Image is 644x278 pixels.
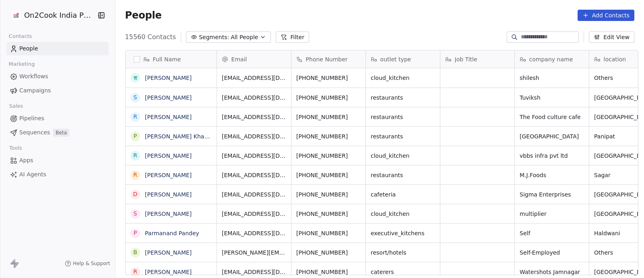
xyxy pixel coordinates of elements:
div: b [133,248,137,257]
button: Edit View [589,31,634,43]
span: restaurants [371,132,435,140]
a: Help & Support [65,260,110,267]
span: [EMAIL_ADDRESS][DOMAIN_NAME] [222,229,286,237]
span: Watershots Jamnagar [520,268,584,276]
a: [PERSON_NAME] Kharvb [145,133,213,140]
span: People [125,9,162,21]
span: [PHONE_NUMBER] [296,268,361,276]
span: resort/hotels [371,249,435,257]
span: [EMAIL_ADDRESS][DOMAIN_NAME] [222,268,286,276]
span: company name [529,55,573,63]
span: [PHONE_NUMBER] [296,94,361,102]
span: caterers [371,268,435,276]
span: [PHONE_NUMBER] [296,74,361,82]
span: Segments: [199,33,229,42]
span: [EMAIL_ADDRESS][DOMAIN_NAME] [222,171,286,179]
a: [PERSON_NAME] [145,153,192,159]
span: 15560 Contacts [125,32,176,42]
span: [PHONE_NUMBER] [296,210,361,218]
span: Job Title [455,55,477,63]
span: [EMAIL_ADDRESS][DOMAIN_NAME] [222,190,286,199]
span: cloud_kitchen [371,210,435,218]
a: [PERSON_NAME] [145,249,192,256]
span: Campaigns [19,86,51,95]
span: [PHONE_NUMBER] [296,152,361,160]
span: On2Cook India Pvt. Ltd. [24,10,95,21]
span: [EMAIL_ADDRESS][DOMAIN_NAME] [222,74,286,82]
a: [PERSON_NAME] [145,211,192,217]
span: Beta [53,129,69,137]
a: [PERSON_NAME] [145,191,192,198]
div: Full Name [126,50,217,68]
div: R [133,113,137,121]
div: company name [515,50,589,68]
div: S [133,93,137,102]
div: Job Title [440,50,514,68]
div: P [133,132,136,140]
span: [PERSON_NAME][EMAIL_ADDRESS][PERSON_NAME][DOMAIN_NAME] [222,249,286,257]
span: Apps [19,156,33,165]
span: vbbs infra pvt ltd [520,152,584,160]
img: on2cook%20logo-04%20copy.jpg [11,10,21,20]
div: Phone Number [291,50,365,68]
div: R [133,151,137,160]
span: AI Agents [19,170,46,179]
span: [PHONE_NUMBER] [296,113,361,121]
div: Email [217,50,291,68]
div: outlet type [366,50,440,68]
span: Email [231,55,247,63]
div: P [133,229,136,237]
button: Filter [276,31,309,43]
button: Add Contacts [578,10,634,21]
div: D [133,190,137,199]
span: Self [520,229,584,237]
span: Tools [6,142,25,154]
span: [EMAIL_ADDRESS][DOMAIN_NAME] [222,210,286,218]
span: All People [231,33,258,42]
a: Apps [6,154,109,167]
span: Sigma Enterprises [520,190,584,199]
span: outlet type [380,55,411,63]
a: Parmanand Pandey [145,230,199,236]
a: AI Agents [6,168,109,181]
span: Phone Number [306,55,348,63]
a: [PERSON_NAME] [145,269,192,275]
span: [EMAIL_ADDRESS][DOMAIN_NAME] [222,94,286,102]
span: executive_kitchens [371,229,435,237]
span: [PHONE_NUMBER] [296,229,361,237]
a: SequencesBeta [6,126,109,139]
span: [EMAIL_ADDRESS][DOMAIN_NAME] [222,152,286,160]
div: grid [126,68,217,276]
span: [PHONE_NUMBER] [296,132,361,140]
span: Sequences [19,128,50,137]
a: Pipelines [6,112,109,125]
a: Campaigns [6,84,109,97]
span: [EMAIL_ADDRESS][DOMAIN_NAME] [222,113,286,121]
span: Self-Employed [520,249,584,257]
span: Full Name [153,55,181,63]
span: Marketing [5,58,38,70]
span: Sales [6,100,27,112]
div: S [133,209,137,218]
span: Help & Support [73,260,110,267]
span: M.J.Foods [520,171,584,179]
span: cloud_kitchen [371,152,435,160]
a: [PERSON_NAME] [145,172,192,178]
span: cafeteria [371,190,435,199]
span: [GEOGRAPHIC_DATA] [520,132,584,140]
div: R [133,171,137,179]
span: Tuviksh [520,94,584,102]
a: [PERSON_NAME] [145,114,192,120]
a: [PERSON_NAME] [145,94,192,101]
span: [EMAIL_ADDRESS][DOMAIN_NAME] [222,132,286,140]
span: shilesh [520,74,584,82]
div: R [133,268,137,276]
span: restaurants [371,113,435,121]
span: Pipelines [19,114,44,123]
span: People [19,44,38,53]
span: cloud_kitchen [371,74,435,82]
div: श [133,74,137,82]
span: multiplier [520,210,584,218]
span: restaurants [371,94,435,102]
span: Contacts [5,30,35,42]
